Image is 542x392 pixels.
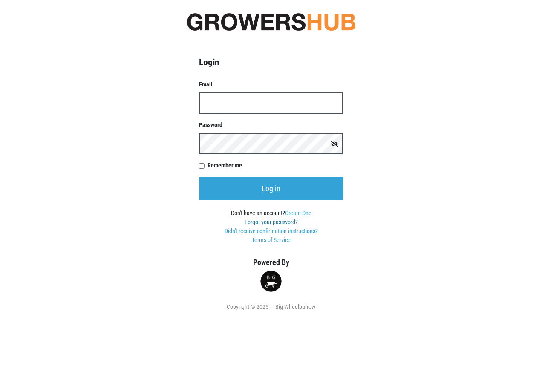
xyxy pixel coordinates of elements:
[199,57,343,68] h4: Login
[260,271,282,292] img: small-round-logo-d6fdfe68ae19b7bfced82731a0234da4.png
[199,121,343,130] label: Password
[186,258,356,267] h5: Powered By
[199,209,343,245] div: Don't have an account?
[225,228,318,234] a: Didn't receive confirmation instructions?
[208,161,343,170] label: Remember me
[186,303,356,311] div: Copyright © 2025 — Big Wheelbarrow
[186,11,356,33] img: original-fc7597fdc6adbb9d0e2ae620e786d1a2.jpg
[245,219,298,225] a: Forgot your password?
[252,236,291,243] a: Terms of Service
[199,80,343,89] label: Email
[285,210,311,216] a: Create One
[199,177,343,200] input: Log in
